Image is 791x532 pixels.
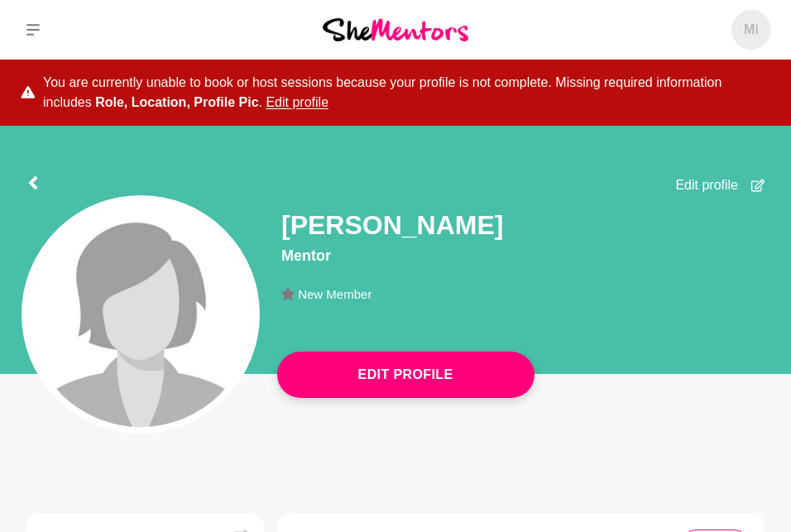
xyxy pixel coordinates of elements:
[43,73,771,113] span: You are currently unable to book or host sessions because your profile is not complete. Missing r...
[266,93,328,113] button: Edit profile
[95,95,258,109] strong: role, location, profile pic
[744,22,759,38] h5: Mi
[281,208,503,242] h1: [PERSON_NAME]
[277,352,535,398] button: Edit Profile
[281,287,385,300] li: New Member
[281,245,765,267] p: Mentor
[675,175,738,195] span: Edit profile
[731,10,771,50] a: Mi
[323,18,468,41] img: She Mentors Logo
